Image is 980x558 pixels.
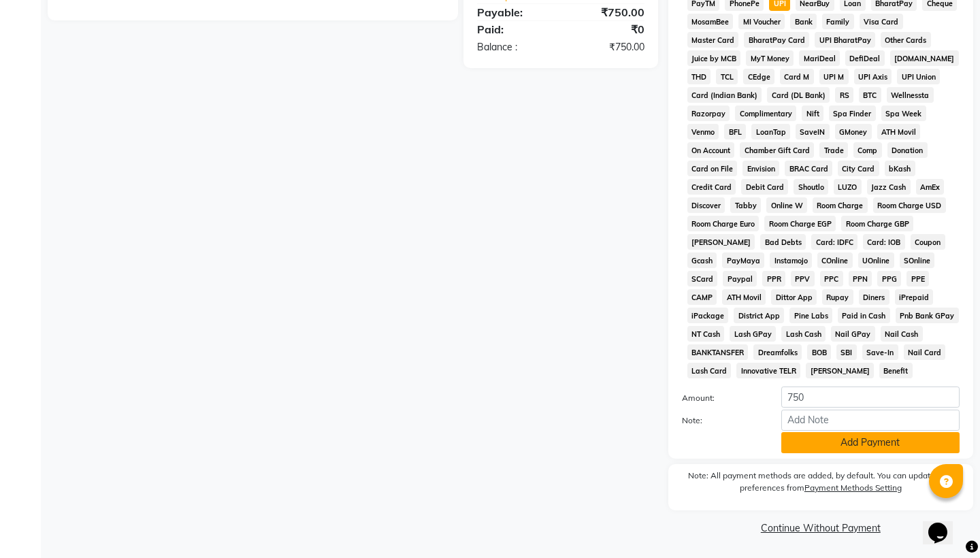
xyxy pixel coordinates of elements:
[687,87,762,103] span: Card (Indian Bank)
[781,432,960,453] button: Add Payment
[853,142,882,158] span: Comp
[746,50,794,66] span: MyT Money
[561,4,655,20] div: ₹750.00
[815,32,875,48] span: UPI BharatPay
[911,234,945,250] span: Coupon
[724,124,746,139] span: BFL
[780,69,814,84] span: Card M
[859,87,881,103] span: BTC
[770,252,812,268] span: Instamojo
[722,252,764,268] span: PayMaya
[820,271,843,286] span: PPC
[904,344,946,360] span: Nail Card
[791,271,815,286] span: PPV
[841,216,913,231] span: Room Charge GBP
[687,271,718,286] span: SCard
[923,504,966,544] iframe: chat widget
[799,50,840,66] span: MariDeal
[859,289,889,305] span: Diners
[766,197,807,213] span: Online W
[862,344,898,360] span: Save-In
[751,124,790,139] span: LoanTap
[819,142,848,158] span: Trade
[896,308,959,323] span: Pnb Bank GPay
[767,87,830,103] span: Card (DL Bank)
[789,308,832,323] span: Pine Labs
[845,50,885,66] span: DefiDeal
[877,271,901,286] span: PPG
[716,69,738,84] span: TCL
[687,105,730,121] span: Razorpay
[738,14,785,29] span: MI Voucher
[687,14,734,29] span: MosamBee
[764,216,836,231] span: Room Charge EGP
[687,216,759,231] span: Room Charge Euro
[734,308,784,323] span: District App
[467,4,561,20] div: Payable:
[743,69,774,84] span: CEdge
[873,197,946,213] span: Room Charge USD
[723,271,757,286] span: Paypal
[885,161,915,176] span: bKash
[781,387,960,408] input: Amount
[735,105,796,121] span: Complimentary
[897,69,940,84] span: UPI Union
[722,289,766,305] span: ATH Movil
[811,234,857,250] span: Card: IDFC
[687,179,736,195] span: Credit Card
[858,252,894,268] span: UOnline
[561,21,655,37] div: ₹0
[682,470,960,499] label: Note: All payment methods are added, by default. You can update your preferences from
[835,124,872,139] span: GMoney
[802,105,823,121] span: Nift
[753,344,802,360] span: Dreamfolks
[687,161,738,176] span: Card on File
[822,14,854,29] span: Family
[836,344,857,360] span: SBI
[781,326,826,342] span: Lash Cash
[881,32,931,48] span: Other Cards
[881,326,923,342] span: Nail Cash
[781,410,960,431] input: Add Note
[860,14,903,29] span: Visa Card
[785,161,832,176] span: BRAC Card
[813,197,868,213] span: Room Charge
[916,179,945,195] span: AmEx
[730,197,761,213] span: Tabby
[835,87,853,103] span: RS
[895,289,934,305] span: iPrepaid
[829,105,876,121] span: Spa Finder
[838,161,879,176] span: City Card
[854,69,892,84] span: UPI Axis
[687,234,755,250] span: [PERSON_NAME]
[838,308,890,323] span: Paid in Cash
[849,271,872,286] span: PPN
[687,142,735,158] span: On Account
[906,271,929,286] span: PPE
[561,40,655,54] div: ₹750.00
[687,50,741,66] span: Juice by MCB
[687,124,719,139] span: Venmo
[822,289,853,305] span: Rupay
[742,161,779,176] span: Envision
[687,289,717,305] span: CAMP
[900,252,935,268] span: SOnline
[741,179,788,195] span: Debit Card
[817,252,853,268] span: COnline
[687,69,711,84] span: THD
[887,87,934,103] span: Wellnessta
[687,363,732,378] span: Lash Card
[687,252,717,268] span: Gcash
[771,289,817,305] span: Dittor App
[879,363,913,378] span: Benefit
[687,344,749,360] span: BANKTANSFER
[890,50,959,66] span: [DOMAIN_NAME]
[671,521,970,536] a: Continue Without Payment
[794,179,828,195] span: Shoutlo
[877,124,921,139] span: ATH Movil
[687,197,725,213] span: Discover
[806,363,874,378] span: [PERSON_NAME]
[881,105,926,121] span: Spa Week
[762,271,785,286] span: PPR
[819,69,849,84] span: UPI M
